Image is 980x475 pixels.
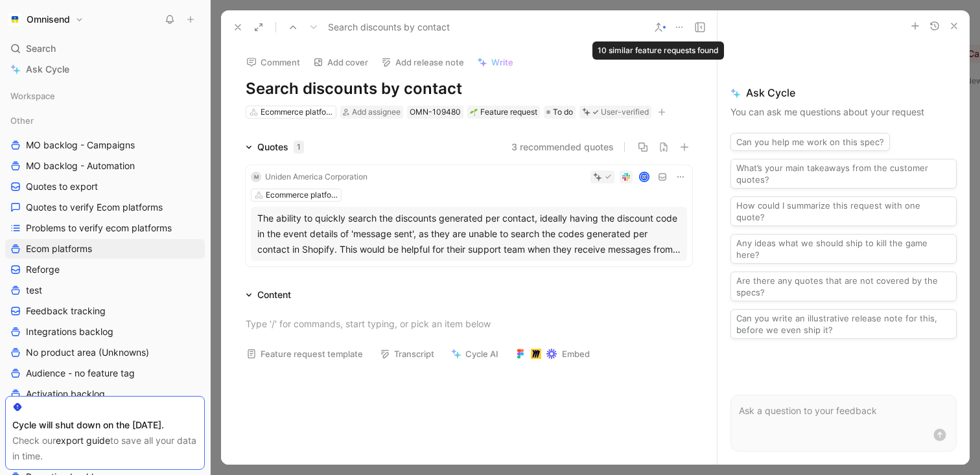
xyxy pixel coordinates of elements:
[5,343,205,362] a: No product area (Unknowns)
[26,325,113,338] span: Integrations backlog
[26,201,163,214] span: Quotes to verify Ecom platforms
[374,345,440,363] button: Transcript
[467,106,540,119] div: 🌱Feature request
[257,211,681,257] div: The ability to quickly search the discounts generated per contact, ideally having the discount co...
[509,345,596,363] button: Embed
[251,172,261,182] div: M
[592,41,724,60] div: 10 similar feature requests found
[12,417,198,433] div: Cycle will shut down on the [DATE].
[730,104,957,120] p: You can ask me questions about your request
[26,41,56,56] span: Search
[56,435,110,446] a: export guide
[26,180,98,193] span: Quotes to export
[27,14,70,25] h1: Omnisend
[730,85,957,100] span: Ask Cycle
[261,106,333,119] div: Ecommerce platforms
[5,111,205,130] div: Other
[328,19,450,35] span: Search discounts by contact
[12,433,198,464] div: Check our to save all your data in time.
[730,234,957,264] button: Any ideas what we should ship to kill the game here?
[8,13,21,26] img: Omnisend
[257,139,304,155] div: Quotes
[26,367,135,380] span: Audience - no feature tag
[511,139,614,155] button: 3 recommended quotes
[5,239,205,259] a: Ecom platforms
[5,218,205,238] a: Problems to verify ecom platforms
[240,345,369,363] button: Feature request template
[730,196,957,226] button: How could I summarize this request with one quote?
[265,170,367,183] div: Uniden America Corporation
[5,260,205,279] a: Reforge
[26,139,135,152] span: MO backlog - Campaigns
[5,156,205,176] a: MO backlog - Automation
[730,272,957,301] button: Are there any quotes that are not covered by the specs?
[5,384,205,404] a: Activation backlog
[240,139,309,155] div: Quotes1
[640,172,649,181] img: avatar
[10,89,55,102] span: Workspace
[26,388,105,400] span: Activation backlog
[410,106,461,119] div: OMN-109480
[375,53,470,71] button: Add release note
[601,106,649,119] div: User-verified
[26,346,149,359] span: No product area (Unknowns)
[5,322,205,342] a: Integrations backlog
[26,159,135,172] span: MO backlog - Automation
[470,106,537,119] div: Feature request
[553,106,573,119] span: To do
[257,287,291,303] div: Content
[246,78,692,99] h1: Search discounts by contact
[730,133,890,151] button: Can you help me work on this spec?
[240,287,296,303] div: Content
[5,364,205,383] a: Audience - no feature tag
[5,198,205,217] a: Quotes to verify Ecom platforms
[5,60,205,79] a: Ask Cycle
[266,189,338,202] div: Ecommerce platforms
[470,108,478,116] img: 🌱
[5,39,205,58] div: Search
[491,56,513,68] span: Write
[5,86,205,106] div: Workspace
[26,263,60,276] span: Reforge
[471,53,519,71] button: Write
[352,107,401,117] span: Add assignee
[5,10,87,29] button: OmnisendOmnisend
[26,222,172,235] span: Problems to verify ecom platforms
[544,106,576,119] div: To do
[730,309,957,339] button: Can you write an illustrative release note for this, before we even ship it?
[26,242,92,255] span: Ecom platforms
[26,62,69,77] span: Ask Cycle
[5,135,205,155] a: MO backlog - Campaigns
[5,177,205,196] a: Quotes to export
[10,114,34,127] span: Other
[5,301,205,321] a: Feedback tracking
[294,141,304,154] div: 1
[240,53,306,71] button: Comment
[26,284,42,297] span: test
[26,305,106,318] span: Feedback tracking
[445,345,504,363] button: Cycle AI
[307,53,374,71] button: Add cover
[730,159,957,189] button: What’s your main takeaways from the customer quotes?
[5,281,205,300] a: test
